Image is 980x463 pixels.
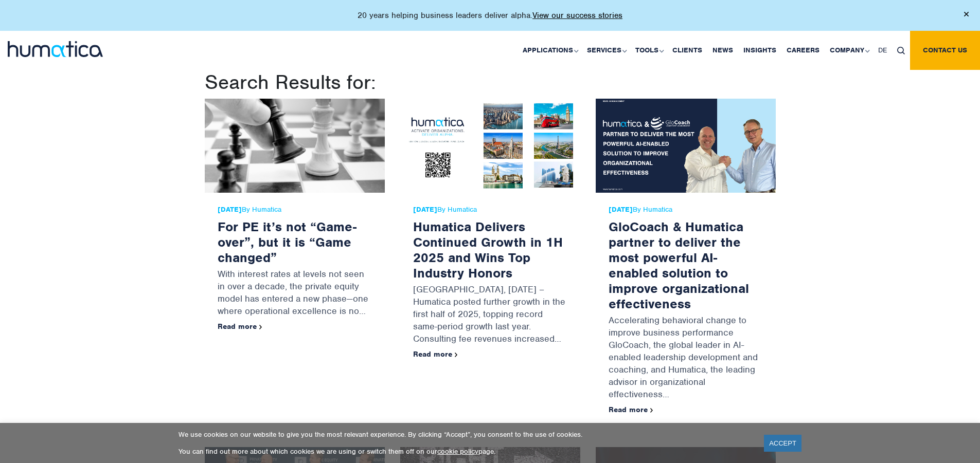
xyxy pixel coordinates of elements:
strong: [DATE] [609,205,633,214]
a: Humatica Delivers Continued Growth in 1H 2025 and Wins Top Industry Honors [413,218,563,281]
img: logo [8,41,103,57]
span: DE [878,46,887,54]
strong: [DATE] [218,205,242,214]
span: By Humatica [609,206,763,214]
a: Services [582,31,630,70]
span: By Humatica [413,206,567,214]
a: Tools [630,31,667,70]
img: Humatica Delivers Continued Growth in 1H 2025 and Wins Top Industry Honors [400,99,580,193]
img: For PE it’s not “Game-over”, but it is “Game changed” [205,99,385,193]
img: search_icon [897,47,905,54]
a: Insights [738,31,781,70]
a: Read more [609,405,653,414]
h1: Search Results for: [205,70,776,95]
p: [GEOGRAPHIC_DATA], [DATE] – Humatica posted further growth in the first half of 2025, topping rec... [413,281,567,350]
img: GloCoach & Humatica partner to deliver the most powerful AI-enabled solution to improve organizat... [596,99,776,193]
p: With interest rates at levels not seen in over a decade, the private equity model has entered a n... [218,265,372,322]
a: cookie policy [437,447,478,456]
p: Accelerating behavioral change to improve business performance GloCoach, the global leader in AI-... [609,311,763,405]
a: Careers [781,31,825,70]
a: Contact us [910,31,980,70]
a: GloCoach & Humatica partner to deliver the most powerful AI-enabled solution to improve organizat... [609,218,749,312]
img: arrowicon [259,325,262,329]
img: arrowicon [650,408,653,413]
p: You can find out more about which cookies we are using or switch them off on our page. [179,447,751,456]
a: Read more [218,322,262,331]
a: Read more [413,349,458,359]
p: 20 years helping business leaders deliver alpha. [358,10,622,21]
img: arrowicon [455,353,458,357]
a: News [707,31,738,70]
span: By Humatica [218,206,372,214]
a: ACCEPT [764,435,801,452]
strong: [DATE] [413,205,437,214]
a: Company [825,31,873,70]
a: Clients [667,31,707,70]
a: Applications [518,31,582,70]
p: We use cookies on our website to give you the most relevant experience. By clicking “Accept”, you... [179,430,751,439]
a: DE [873,31,892,70]
a: View our success stories [532,10,622,21]
a: For PE it’s not “Game-over”, but it is “Game changed” [218,218,357,266]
